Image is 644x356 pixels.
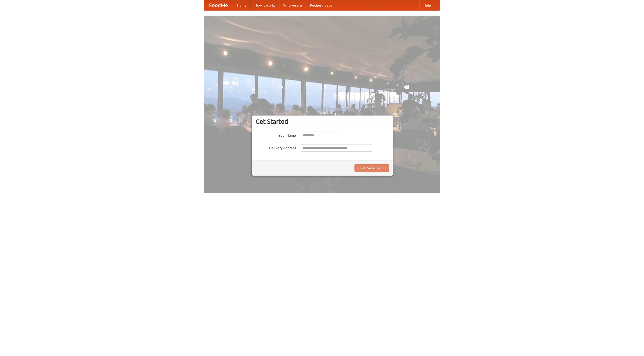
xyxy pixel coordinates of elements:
a: FoodMe [204,0,233,10]
a: Home [233,0,251,10]
a: How it works [251,0,279,10]
a: Who we are [279,0,306,10]
a: Recipe videos [306,0,336,10]
label: Delivery Address [256,144,296,150]
label: Your Name [256,132,296,138]
h3: Get Started [256,118,389,125]
a: Help [419,0,435,10]
button: Find Restaurants! [354,164,389,172]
